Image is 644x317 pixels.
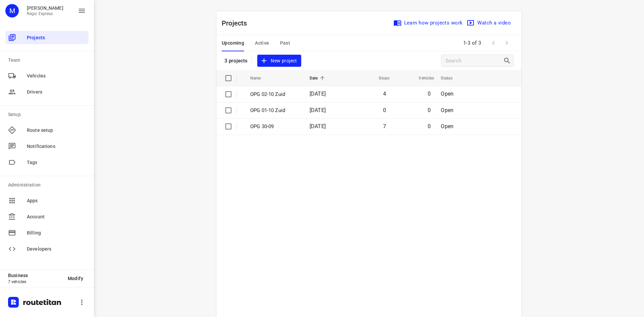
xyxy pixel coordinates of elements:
span: Billing [27,229,86,236]
span: 4 [383,91,386,97]
p: Max Bisseling [27,5,63,11]
p: Team [8,57,89,64]
div: Drivers [5,85,89,99]
div: M [5,4,19,17]
span: Previous Page [487,36,500,50]
span: Route setup [27,127,86,134]
span: 0 [428,91,431,97]
span: 1-3 of 3 [461,36,484,50]
span: [DATE] [310,107,326,113]
p: Setup [8,111,89,118]
div: Projects [5,31,89,44]
span: Upcoming [222,39,244,47]
span: [DATE] [310,123,326,129]
p: Business [8,273,62,278]
input: Search projects [445,56,503,66]
p: OPG 02-10 Zuid [250,91,300,98]
p: Administration [8,181,89,189]
span: Vehicles [410,74,434,82]
div: Developers [5,242,89,256]
span: Open [441,123,453,129]
div: Notifications [5,140,89,153]
div: Route setup [5,123,89,137]
span: Tags [27,159,86,166]
span: Modify [68,276,83,281]
span: 0 [383,107,386,113]
button: New project [257,55,301,67]
p: Regio Express [27,11,63,16]
span: Next Page [500,36,514,50]
div: Search [503,57,513,65]
span: Open [441,91,453,97]
span: [DATE] [310,91,326,97]
span: Vehicles [27,72,86,80]
span: Account [27,213,86,220]
span: Past [280,39,290,47]
span: 0 [428,123,431,129]
p: OPG 01-10 Zuid [250,107,300,114]
span: Projects [27,34,86,41]
span: 0 [428,107,431,113]
div: Vehicles [5,69,89,83]
span: Apps [27,197,86,204]
p: 7 vehicles [8,279,62,284]
span: Developers [27,246,86,253]
p: Projects [222,18,253,28]
span: Name [250,74,270,82]
span: Date [310,74,327,82]
div: Apps [5,194,89,207]
span: 7 [383,123,386,129]
span: Drivers [27,89,86,96]
span: Notifications [27,143,86,150]
p: OPG 30-09 [250,123,300,130]
div: Billing [5,226,89,240]
span: Status [441,74,461,82]
p: 3 projects [224,58,248,64]
button: Modify [62,272,89,284]
span: Stops [370,74,389,82]
div: Tags [5,156,89,169]
span: New project [261,57,297,65]
div: Account [5,210,89,223]
span: Open [441,107,453,113]
span: Active [255,39,269,47]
